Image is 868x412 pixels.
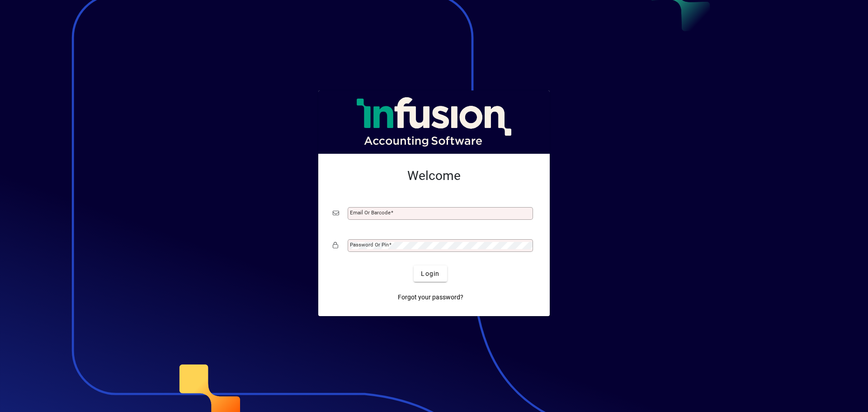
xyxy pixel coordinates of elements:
[350,209,391,216] mat-label: Email or Barcode
[414,265,447,282] button: Login
[394,289,467,305] a: Forgot your password?
[333,168,535,184] h2: Welcome
[398,293,463,302] span: Forgot your password?
[421,269,439,279] span: Login
[350,242,389,248] mat-label: Password or Pin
